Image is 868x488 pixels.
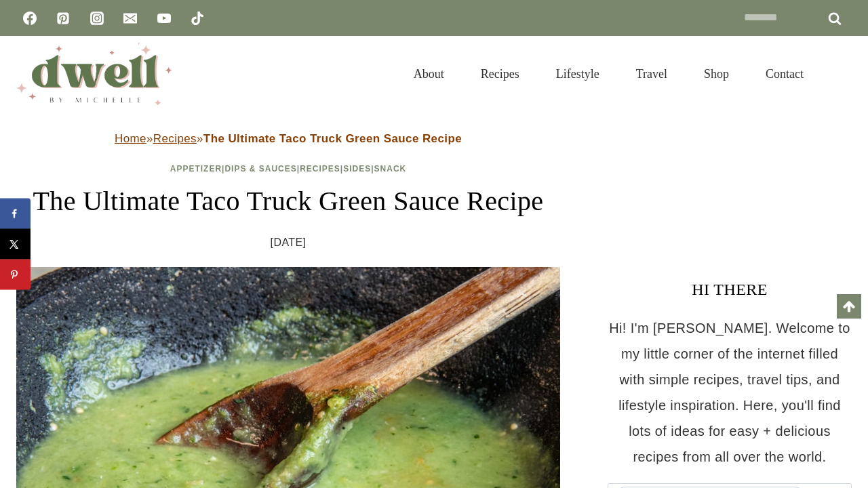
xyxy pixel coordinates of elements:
a: Instagram [83,5,111,32]
a: Sides [343,164,371,174]
h1: The Ultimate Taco Truck Green Sauce Recipe [16,181,560,222]
a: Travel [618,50,686,98]
a: Snack [374,164,407,174]
a: YouTube [151,5,178,32]
a: Facebook [16,5,43,32]
strong: The Ultimate Taco Truck Green Sauce Recipe [203,132,462,145]
a: Shop [686,50,747,98]
a: TikTok [184,5,211,32]
a: Recipes [300,164,340,174]
time: [DATE] [271,232,307,253]
nav: Primary Navigation [395,50,822,98]
button: View Search Form [829,62,852,85]
a: Recipes [153,132,197,145]
a: Lifestyle [538,50,618,98]
a: About [395,50,462,98]
a: Email [117,5,144,32]
p: Hi! I'm [PERSON_NAME]. Welcome to my little corner of the internet filled with simple recipes, tr... [608,315,852,470]
span: | | | | [170,164,407,174]
a: Dips & Sauces [224,164,296,174]
a: Scroll to top [837,294,861,319]
a: Home [115,132,146,145]
a: Recipes [462,50,538,98]
a: Appetizer [170,164,222,174]
h3: HI THERE [608,277,852,302]
a: Pinterest [50,5,77,32]
a: Contact [747,50,822,98]
img: DWELL by michelle [16,43,172,105]
span: » » [115,132,462,145]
